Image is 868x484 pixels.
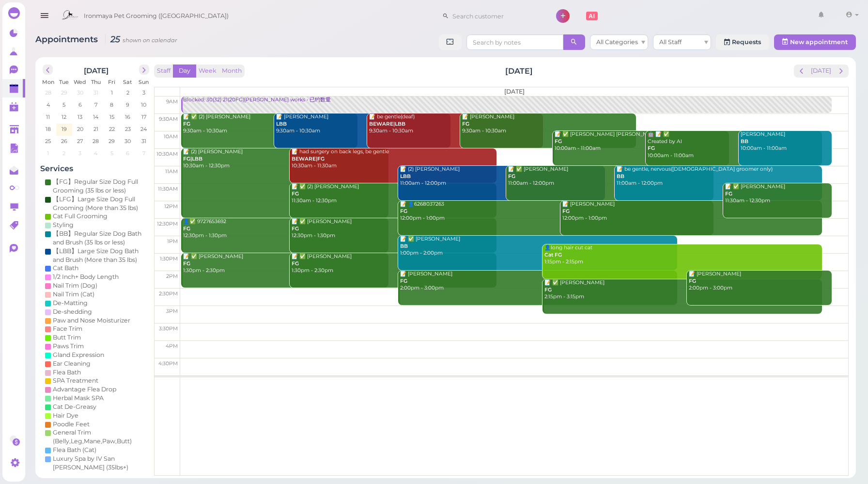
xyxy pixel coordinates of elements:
[790,38,848,46] span: New appointment
[740,131,832,152] div: [PERSON_NAME] 10:00am - 11:00am
[400,201,713,222] div: 📝 👤6268037263 12:00pm - 1:00pm
[183,97,831,104] div: Blocked: 30(32) 21(20FG)[PERSON_NAME] works • 已约数量
[562,201,821,222] div: 📝 [PERSON_NAME] 12:00pm - 1:00pm
[139,79,149,85] span: Sun
[462,113,636,135] div: 📝 [PERSON_NAME] 9:30am - 10:30am
[774,34,856,50] button: New appointment
[105,34,177,44] i: 25
[110,88,114,97] span: 1
[794,65,809,78] button: prev
[164,133,178,140] span: 10am
[43,65,53,75] button: prev
[40,164,152,173] h4: Services
[689,278,696,284] b: FG
[292,191,299,197] b: FG
[93,149,98,158] span: 4
[53,221,74,229] div: Styling
[508,173,515,179] b: FG
[157,221,178,227] span: 12:30pm
[108,137,116,145] span: 29
[77,100,83,109] span: 6
[166,98,178,105] span: 9am
[53,403,96,411] div: Cat De-Greasy
[158,360,178,367] span: 4:30pm
[166,343,178,349] span: 4pm
[158,186,178,192] span: 11:30am
[124,125,132,133] span: 23
[53,247,147,264] div: 【LBB】Large Size Dog Bath and Brush (More than 35 lbs)
[508,166,713,187] div: 📝 ✅ [PERSON_NAME] 11:00am - 12:00pm
[123,37,177,44] small: shown on calendar
[53,299,88,307] div: De-Matting
[125,100,130,109] span: 9
[109,149,114,158] span: 5
[46,100,51,109] span: 4
[45,113,51,121] span: 11
[91,79,101,85] span: Thu
[291,183,496,205] div: 📝 ✅ (2) [PERSON_NAME] 11:30am - 12:30pm
[291,218,496,240] div: 📝 ✅ [PERSON_NAME] 12:30pm - 1:30pm
[808,65,834,78] button: [DATE]
[74,79,86,85] span: Wed
[544,287,552,293] b: FG
[53,359,91,368] div: Ear Cleaning
[741,138,748,145] b: BB
[835,451,858,474] iframe: Intercom live chat
[109,100,114,109] span: 8
[596,38,638,46] span: All Categories
[183,148,388,170] div: 📝 (2) [PERSON_NAME] 10:30am - 12:30pm
[505,65,533,77] h2: [DATE]
[53,264,78,273] div: Cat Bath
[140,113,147,121] span: 17
[166,308,178,314] span: 3pm
[53,333,81,342] div: Butt Trim
[93,125,99,133] span: 21
[53,307,92,316] div: De-shedding
[53,324,82,333] div: Face Trim
[53,368,81,377] div: Flea Bath
[93,100,98,109] span: 7
[183,218,388,240] div: 👤✅ 9727653692 12:30pm - 1:30pm
[165,168,178,175] span: 11am
[173,65,196,78] button: Day
[400,278,407,284] b: FG
[156,151,178,157] span: 10:30am
[688,271,831,292] div: 📝 [PERSON_NAME] 2:00pm - 3:00pm
[159,290,178,297] span: 2:30pm
[108,125,116,133] span: 22
[400,208,407,214] b: FG
[53,195,147,212] div: 【LFG】Large Size Dog Full Grooming (More than 35 lbs)
[659,38,682,46] span: All Staff
[35,34,100,44] span: Appointments
[62,149,66,158] span: 2
[53,273,119,281] div: 1/2 Inch+ Body Length
[125,88,130,97] span: 2
[53,411,78,420] div: Hair Dye
[53,385,116,394] div: Advantage Flea Drop
[92,113,99,121] span: 14
[53,229,147,247] div: 【BB】Regular Size Dog Bath and Brush (35 lbs or less)
[53,351,104,359] div: Gland Expression
[466,34,563,50] input: Search by notes
[725,191,732,197] b: FG
[59,79,69,85] span: Tue
[46,149,50,158] span: 1
[123,79,132,85] span: Sat
[291,148,496,170] div: 📝 had surgery on back legs, be gentle 10:30am - 11:30am
[140,137,147,145] span: 31
[140,100,147,109] span: 10
[183,226,190,232] b: FG
[617,173,624,179] b: BB
[53,428,147,446] div: General Trim (Belly,Leg,Mane,Paw,Butt)
[93,88,99,97] span: 31
[648,145,655,151] b: FG
[76,88,84,97] span: 30
[647,131,822,160] div: 🤖 📝 ✅ Created by AI 10:00am - 11:00am
[166,273,178,279] span: 2pm
[53,290,94,299] div: Nail Trim (Cat)
[834,65,849,78] button: next
[369,121,405,127] b: BEWARE|LBB
[164,203,178,210] span: 12pm
[400,271,678,292] div: 📝 [PERSON_NAME] 2:00pm - 3:00pm
[400,173,411,179] b: LBB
